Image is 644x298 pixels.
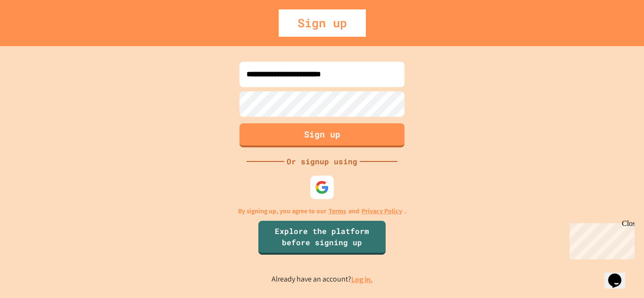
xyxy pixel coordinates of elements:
p: By signing up, you agree to our and . [238,206,406,216]
button: Sign up [239,123,405,147]
a: Privacy Policy [362,206,402,216]
iframe: chat widget [566,219,635,259]
iframe: chat widget [604,260,635,289]
div: Or signup using [284,156,360,167]
a: Explore the platform before signing up [258,221,386,255]
div: Chat with us now!Close [4,4,65,60]
a: Log in. [351,274,373,284]
p: Already have an account? [272,274,373,285]
a: Terms [329,206,346,216]
img: google-icon.svg [315,180,329,194]
div: Sign up [279,9,366,37]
